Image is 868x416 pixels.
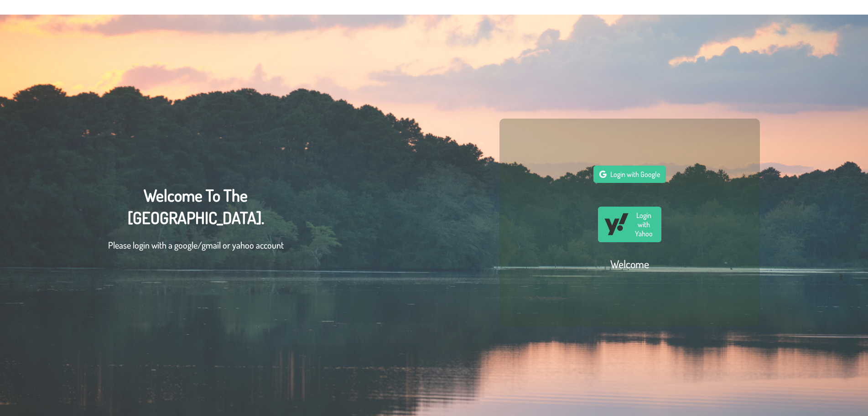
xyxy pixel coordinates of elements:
span: Login with Yahoo [633,211,656,238]
button: Login with Yahoo [598,207,661,242]
button: Login with Google [593,166,666,183]
div: Welcome To The [GEOGRAPHIC_DATA]. [108,184,284,261]
p: Please login with a google/gmail or yahoo account [108,238,284,252]
span: Login with Google [610,170,660,179]
h2: Welcome [610,257,649,271]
